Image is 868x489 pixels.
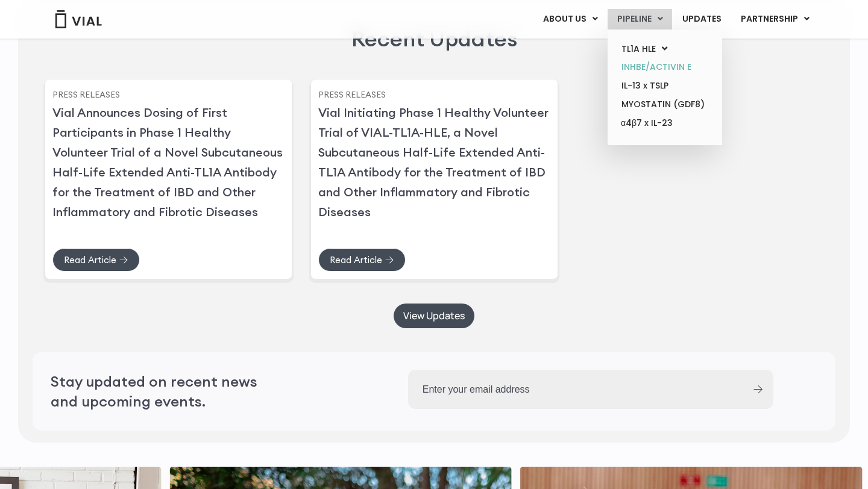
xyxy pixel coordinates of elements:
[52,89,120,100] a: Press Releases
[52,248,140,272] a: Read Article
[318,89,386,100] a: Press Releases
[403,311,465,320] span: View Updates
[753,385,763,393] input: Submit
[351,24,517,54] h2: Recent Updates
[394,304,474,328] a: View Updates
[408,370,743,409] input: Enter your email address
[52,105,283,219] a: Vial Announces Dosing of First Participants in Phase 1 Healthy Volunteer Trial of a Novel Subcuta...
[51,372,286,411] h2: Stay updated on recent news and upcoming events.
[612,95,717,114] a: MYOSTATIN (GDF8)
[533,9,607,30] a: ABOUT USMenu Toggle
[330,255,382,264] span: Read Article
[612,58,717,76] a: INHBE/ACTIVIN E
[608,9,672,30] a: PIPELINEMenu Toggle
[731,9,819,30] a: PARTNERSHIPMenu Toggle
[318,105,549,219] a: Vial Initiating Phase 1 Healthy Volunteer Trial of VIAL-TL1A-HLE, a Novel Subcutaneous Half-Life ...
[64,255,116,264] span: Read Article
[612,76,717,95] a: IL-13 x TSLP
[318,248,406,272] a: Read Article
[612,40,717,58] a: TL1A HLEMenu Toggle
[612,114,717,133] a: α4β7 x IL-23
[673,9,731,30] a: UPDATES
[54,10,102,28] img: Vial Logo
